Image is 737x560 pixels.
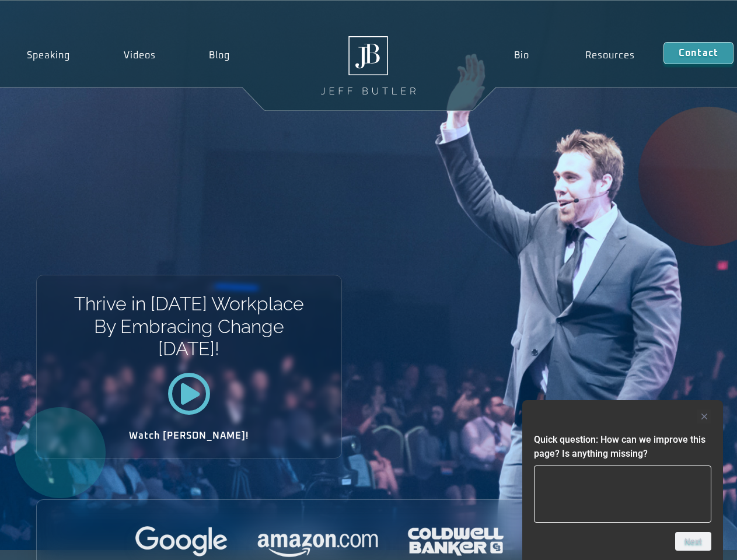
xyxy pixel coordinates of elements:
[534,409,711,551] div: Quick question: How can we improve this page? Is anything missing?
[182,42,257,69] a: Blog
[697,409,711,423] button: Hide survey
[663,42,733,64] a: Contact
[78,431,301,440] h2: Watch [PERSON_NAME]!
[485,42,663,69] nav: Menu
[97,42,183,69] a: Videos
[679,48,718,58] span: Contact
[675,532,711,551] button: Next question
[73,293,305,360] h1: Thrive in [DATE] Workplace By Embracing Change [DATE]!
[534,466,711,523] textarea: Quick question: How can we improve this page? Is anything missing?
[485,42,557,69] a: Bio
[534,433,711,461] h2: Quick question: How can we improve this page? Is anything missing?
[557,42,663,69] a: Resources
